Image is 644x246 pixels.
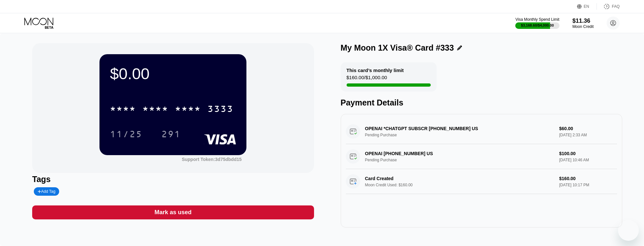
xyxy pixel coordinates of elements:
div: Mark as used [32,205,314,219]
div: Payment Details [341,98,622,107]
div: EN [577,3,597,10]
div: FAQ [612,4,620,9]
div: $160.00 / $1,000.00 [347,75,387,83]
div: Tags [32,175,314,184]
div: FAQ [597,3,620,10]
div: $3,168.60 / $4,000.00 [521,23,554,27]
div: My Moon 1X Visa® Card #333 [341,43,454,53]
div: Add Tag [38,189,55,194]
iframe: Button to launch messaging window [618,220,639,241]
div: EN [584,4,589,9]
div: Visa Monthly Spend Limit [515,17,559,22]
div: $11.36 [572,18,594,24]
div: Mark as used [154,209,191,216]
div: 291 [156,126,186,142]
div: This card’s monthly limit [347,68,404,73]
div: Support Token: 3d75dbdd15 [182,157,242,162]
div: Support Token:3d75dbdd15 [182,157,242,162]
div: Moon Credit [572,24,594,29]
div: 3333 [207,105,233,115]
div: $11.36Moon Credit [572,18,594,29]
div: $0.00 [110,65,236,83]
div: 291 [161,130,181,140]
div: 11/25 [110,130,142,140]
div: Add Tag [34,187,59,196]
div: 11/25 [105,126,147,142]
div: Visa Monthly Spend Limit$3,168.60/$4,000.00 [515,17,559,29]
